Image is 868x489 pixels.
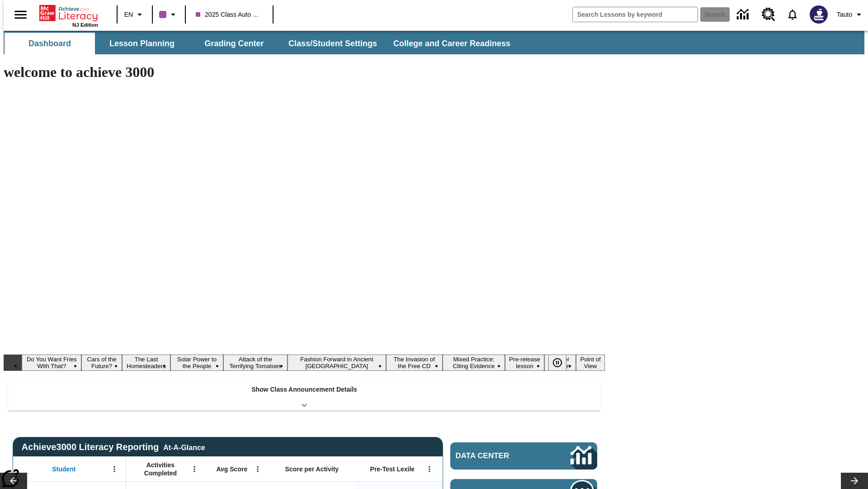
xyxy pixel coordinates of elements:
a: Data Center [450,442,597,470]
button: Slide 4 Solar Power to the People [170,355,223,371]
button: Slide 2 Cars of the Future? [81,355,122,371]
div: SubNavbar [4,33,519,54]
button: Lesson Planning [97,33,187,54]
button: Slide 8 Mixed Practice: Citing Evidence [443,355,505,371]
button: Slide 1 Do You Want Fries With That? [22,355,81,371]
button: Slide 9 Pre-release lesson [505,355,544,371]
input: search field [573,7,698,22]
span: Activities Completed [131,461,190,477]
button: Pause [548,355,566,371]
button: Open Menu [251,462,264,476]
button: Slide 5 Attack of the Terrifying Tomatoes [223,355,288,371]
div: Home [39,3,98,28]
h1: welcome to achieve 3000 [4,64,605,81]
span: Student [52,465,75,473]
a: Home [39,4,98,22]
div: Show Class Announcement Details [8,379,600,411]
p: Show Class Announcement Details [251,385,357,394]
button: Lesson carousel, Next [841,473,868,489]
div: At-A-Glance [163,442,205,452]
button: Slide 6 Fashion Forward in Ancient Rome [288,355,386,371]
button: Open Menu [108,462,121,476]
div: SubNavbar [4,31,864,54]
a: Data Center [731,2,756,27]
a: Resource Center, Will open in new tab [756,2,781,27]
button: Open side menu [7,1,34,28]
button: Profile/Settings [833,6,868,23]
button: College and Career Readiness [386,33,518,54]
button: Dashboard [5,33,95,54]
button: Slide 10 Career Lesson [544,355,576,371]
span: Avg Score [216,465,247,473]
span: EN [124,10,133,19]
span: NJ Edition [72,22,98,28]
span: Pre-Test Lexile [370,465,415,473]
button: Slide 7 The Invasion of the Free CD [386,355,443,371]
span: Achieve3000 Literacy Reporting [22,442,205,452]
button: Language: EN, Select a language [120,6,149,23]
span: Score per Activity [285,465,339,473]
button: Slide 11 Point of View [576,355,605,371]
div: Pause [548,355,576,371]
button: Class/Student Settings [281,33,384,54]
button: Slide 3 The Last Homesteaders [122,355,171,371]
button: Open Menu [423,462,436,476]
button: Select a new avatar [804,3,833,26]
button: Open Menu [188,462,201,476]
button: Class color is purple. Change class color [156,6,182,23]
span: Data Center [456,451,540,460]
span: 2025 Class Auto Grade 13 [196,10,263,19]
button: Grading Center [189,33,279,54]
a: Notifications [781,3,804,26]
span: Tauto [837,10,852,19]
img: Avatar [810,5,828,24]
